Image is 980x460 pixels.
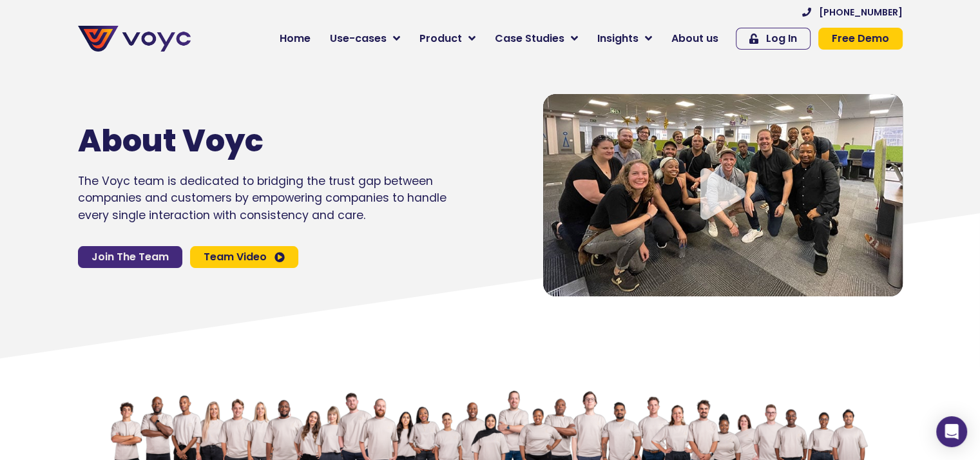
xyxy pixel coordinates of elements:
a: Use-cases [320,26,410,52]
h1: About Voyc [78,122,408,160]
a: Home [270,26,320,52]
a: Case Studies [485,26,588,52]
span: Use-cases [330,31,387,46]
a: About us [662,26,728,52]
span: Team Video [204,252,267,262]
a: Team Video [190,246,298,268]
a: Join The Team [78,246,182,268]
span: Product [419,31,462,46]
span: Home [280,31,311,46]
a: Log In [736,28,811,50]
span: Case Studies [495,31,564,46]
a: Free Demo [818,28,903,50]
span: About us [671,31,718,46]
span: Free Demo [832,34,889,44]
a: [PHONE_NUMBER] [802,8,903,17]
span: Log In [766,34,797,44]
span: [PHONE_NUMBER] [819,8,903,17]
img: voyc-full-logo [78,26,191,52]
div: Open Intercom Messenger [936,416,967,447]
span: Insights [597,31,639,46]
a: Insights [588,26,662,52]
span: Join The Team [91,252,169,262]
div: Video play button [697,168,749,222]
a: Product [410,26,485,52]
p: The Voyc team is dedicated to bridging the trust gap between companies and customers by empowerin... [78,173,447,224]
